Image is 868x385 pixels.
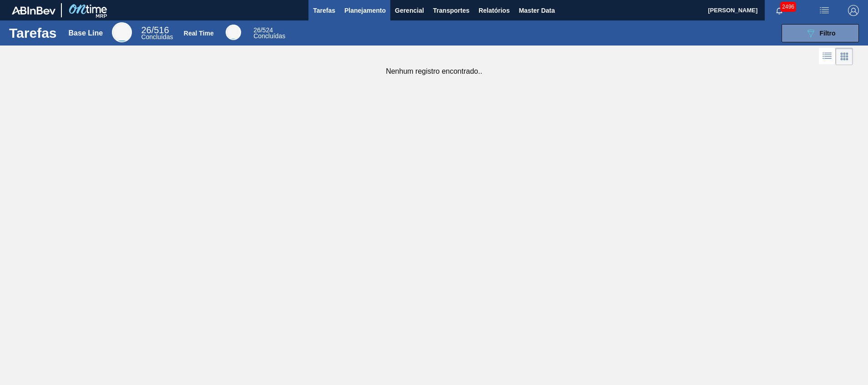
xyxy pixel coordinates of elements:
[782,24,859,42] button: Filtro
[395,5,424,16] span: Gerencial
[253,26,273,34] span: / 524
[848,5,859,16] img: Logout
[141,33,173,41] span: Concluídas
[313,5,335,16] span: Tarefas
[253,26,261,34] span: 26
[141,25,151,35] span: 26
[836,48,853,65] div: Visão em Cards
[519,5,555,16] span: Master Data
[819,48,836,65] div: Visão em Lista
[69,29,103,37] div: Base Line
[184,30,214,37] div: Real Time
[141,26,173,40] div: Base Line
[9,28,57,38] h1: Tarefas
[819,5,830,16] img: userActions
[253,32,285,40] span: Concluídas
[112,22,132,42] div: Base Line
[12,6,56,15] img: TNhmsLtSVTkK8tSr43FrP2fwEKptu5GPRR3wAAAABJRU5ErkJggg==
[433,5,469,16] span: Transportes
[820,30,836,37] span: Filtro
[479,5,510,16] span: Relatórios
[141,25,169,35] span: / 516
[344,5,386,16] span: Planejamento
[780,2,796,12] span: 2496
[253,27,285,39] div: Real Time
[226,25,241,40] div: Real Time
[765,4,794,17] button: Notificações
